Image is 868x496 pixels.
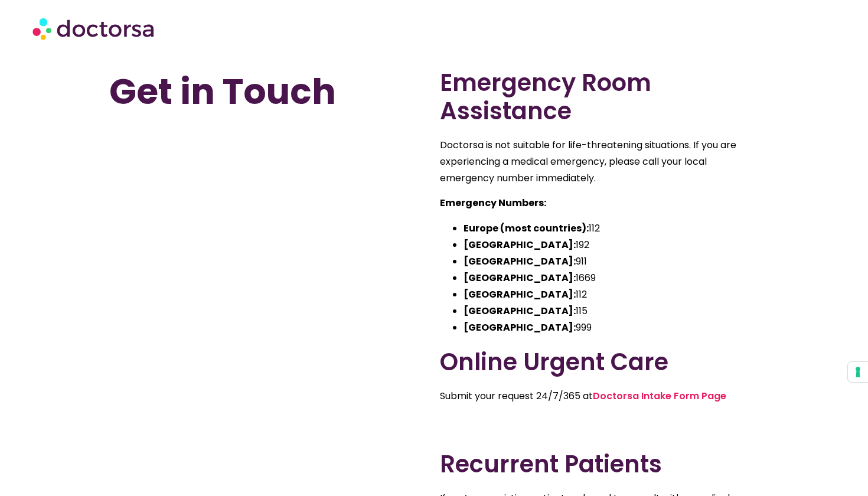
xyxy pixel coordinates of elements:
[848,362,868,382] button: Your consent preferences for tracking technologies
[464,303,759,319] li: 115
[464,271,576,285] strong: [GEOGRAPHIC_DATA]:
[109,68,428,115] h1: Get in Touch
[464,304,576,318] strong: [GEOGRAPHIC_DATA]:
[440,68,759,125] h2: Emergency Room Assistance
[464,319,759,336] li: 999
[440,196,546,210] strong: Emergency Numbers:
[440,137,759,187] p: Doctorsa is not suitable for life-threatening situations. If you are experiencing a medical emerg...
[440,348,759,376] h2: Online Urgent Care
[440,450,759,478] h2: Recurrent Patients
[464,237,759,253] li: 192
[464,321,576,334] strong: [GEOGRAPHIC_DATA]:
[464,288,576,301] strong: [GEOGRAPHIC_DATA]:
[464,286,759,303] li: 112
[464,270,759,286] li: 1669
[464,221,589,235] strong: Europe (most countries):
[464,220,759,237] li: 112
[593,389,726,403] a: Doctorsa Intake Form Page
[440,388,759,404] p: Submit your request 24/7/365 at
[464,238,576,252] strong: [GEOGRAPHIC_DATA]:
[464,253,759,270] li: 911
[464,254,576,268] strong: [GEOGRAPHIC_DATA]:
